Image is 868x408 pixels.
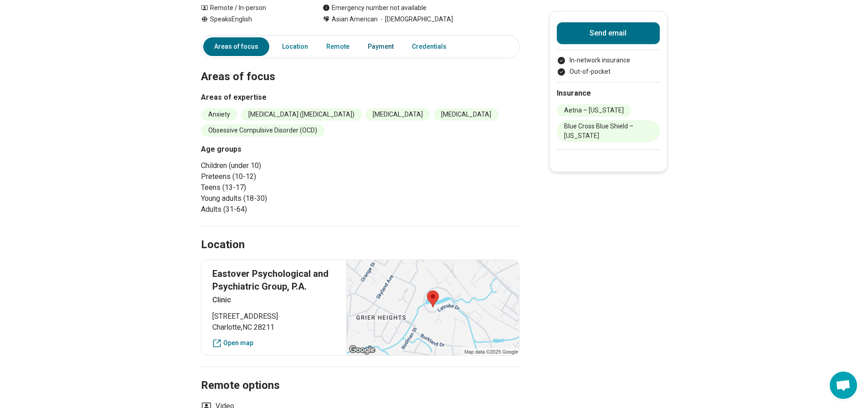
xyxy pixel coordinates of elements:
div: Open chat [830,372,857,399]
div: Speaks English [201,15,304,24]
li: Anxiety [201,108,237,121]
a: Remote [321,37,355,56]
a: Credentials [406,37,457,56]
li: Adults (31-64) [201,204,357,215]
h2: Insurance [557,88,660,99]
span: [STREET_ADDRESS] [212,311,336,322]
button: Send email [557,22,660,44]
p: Clinic [212,295,336,306]
li: Young adults (18-30) [201,193,357,204]
li: Out-of-pocket [557,67,660,76]
li: [MEDICAL_DATA] ([MEDICAL_DATA]) [241,108,362,121]
li: Obsessive Compulsive Disorder (OCD) [201,124,324,137]
p: Eastover Psychological and Psychiatric Group, P.A. [212,267,336,293]
div: Emergency number not available [323,3,426,13]
h3: Areas of expertise [201,92,520,103]
h2: Remote options [201,356,520,393]
li: Blue Cross Blue Shield – [US_STATE] [557,120,660,142]
div: Remote / In-person [201,3,304,13]
li: Preteens (10-12) [201,171,357,182]
a: Location [277,37,313,56]
span: Asian American [332,15,378,24]
li: In-network insurance [557,56,660,65]
li: [MEDICAL_DATA] [365,108,430,121]
li: [MEDICAL_DATA] [434,108,498,121]
a: Payment [362,37,399,56]
h2: Areas of focus [201,47,520,85]
h3: Age groups [201,144,357,155]
span: [DEMOGRAPHIC_DATA] [378,15,453,24]
span: Charlotte , NC 28211 [212,322,336,333]
li: Aetna – [US_STATE] [557,104,631,117]
a: Areas of focus [203,37,269,56]
h2: Location [201,237,245,253]
ul: Payment options [557,56,660,76]
li: Children (under 10) [201,160,357,171]
a: Open map [212,338,336,348]
li: Teens (13-17) [201,182,357,193]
